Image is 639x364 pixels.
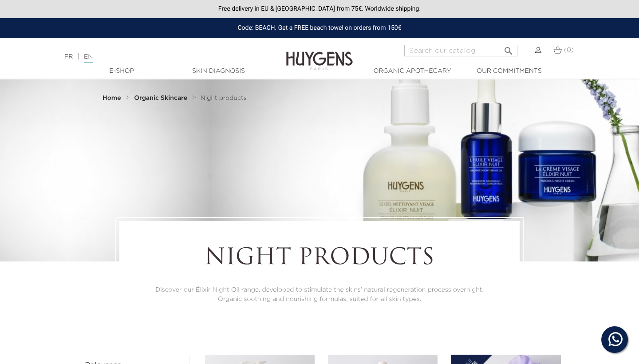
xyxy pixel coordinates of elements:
a: Organic Skincare [134,95,189,102]
strong: Home [103,95,121,101]
div: | [60,51,260,62]
button:  [501,42,517,54]
i:  [503,43,514,54]
a: Our commitments [465,67,553,76]
a: EN [84,54,93,63]
a: Night products [201,95,247,102]
input: Search [404,45,517,56]
a: E-Shop [77,67,166,76]
span: (0) [564,47,574,53]
a: Organic Apothecary [368,67,457,76]
img: Huygens [286,37,353,71]
p: Discover our Élixir Night Oil range, developed to stimulate the skins' natural regeneration proce... [144,285,495,304]
a: Skin Diagnosis [174,67,263,76]
h1: Night products [144,245,495,272]
a: Home [103,95,123,102]
strong: Organic Skincare [134,95,187,101]
a: FR [64,54,73,60]
span: Night products [201,95,247,101]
